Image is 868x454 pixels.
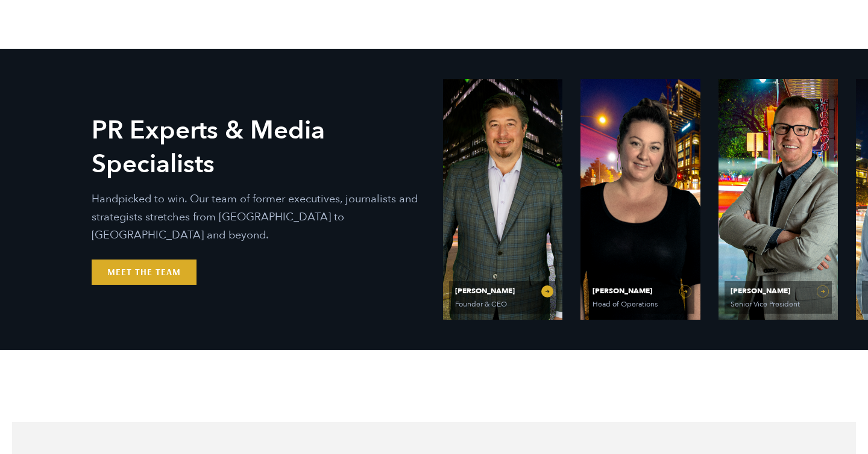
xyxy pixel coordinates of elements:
[580,79,700,320] a: View Bio for Olivia Gardner
[92,190,425,244] p: Handpicked to win. Our team of former executives, journalists and strategists stretches from [GEO...
[719,79,838,320] a: View Bio for Matt Grant
[731,300,823,308] span: Senior Vice President
[731,287,826,294] span: [PERSON_NAME]
[593,287,688,294] span: [PERSON_NAME]
[92,260,197,285] a: Meet the Team
[455,287,550,294] span: [PERSON_NAME]
[443,79,562,320] a: View Bio for Ethan Parker
[455,300,548,308] span: Founder & CEO
[92,114,425,181] h2: PR Experts & Media Specialists
[593,300,685,308] span: Head of Operations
